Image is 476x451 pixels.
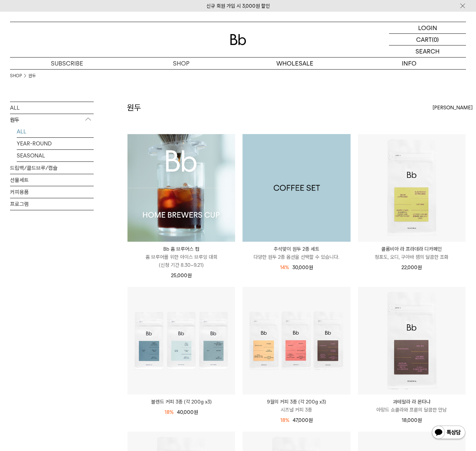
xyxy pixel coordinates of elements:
span: 원 [194,409,198,415]
p: Bb 홈 브루어스 컵 [127,245,235,253]
p: 다양한 원두 2종 옵션을 선택할 수 있습니다. [243,253,350,261]
a: 드립백/콜드브루/캡슐 [10,162,94,174]
span: 원 [417,264,422,270]
a: 콜롬비아 라 프라데라 디카페인 청포도, 오디, 구아바 잼의 달콤한 조화 [358,245,466,261]
img: 카카오톡 채널 1:1 채팅 버튼 [431,425,466,441]
a: 과테말라 라 몬타냐 아망드 쇼콜라와 프룬의 달콤한 만남 [358,398,466,414]
p: SEARCH [415,45,440,57]
div: 18% [280,416,289,424]
a: YEAR-ROUND [17,138,94,149]
a: 9월의 커피 3종 (각 200g x3) 시즈널 커피 3종 [243,398,350,414]
span: 원 [308,417,313,423]
span: 22,000 [401,264,422,270]
p: 시즈널 커피 3종 [243,406,350,414]
span: 47,000 [293,417,313,423]
img: 1000001199_add2_013.jpg [243,134,350,242]
a: 추석맞이 원두 2종 세트 다양한 원두 2종 옵션을 선택할 수 있습니다. [243,245,350,261]
a: 원두 [28,73,36,79]
h2: 원두 [127,102,141,113]
p: 과테말라 라 몬타냐 [358,398,466,406]
div: 14% [280,263,289,271]
a: SHOP [124,58,238,69]
img: Bb 홈 브루어스 컵 [127,134,235,242]
a: ALL [10,102,94,114]
p: 콜롬비아 라 프라데라 디카페인 [358,245,466,253]
a: 프로그램 [10,198,94,210]
p: 아망드 쇼콜라와 프룬의 달콤한 만남 [358,406,466,414]
img: 로고 [230,34,246,45]
a: SUBSCRIBE [10,58,124,69]
span: 원 [309,264,313,270]
p: (0) [432,34,439,45]
a: ALL [17,126,94,137]
span: 원 [417,417,422,423]
p: 원두 [10,114,94,126]
a: SHOP [10,73,22,79]
a: LOGIN [389,22,466,34]
p: WHOLESALE [238,58,352,69]
p: 홈 브루어를 위한 아이스 브루잉 대회 (신청 기간 8.30~9.21) [127,253,235,269]
img: 블렌드 커피 3종 (각 200g x3) [127,287,235,394]
img: 9월의 커피 3종 (각 200g x3) [243,287,350,394]
p: CART [416,34,432,45]
p: LOGIN [418,22,437,33]
a: SEASONAL [17,150,94,161]
a: 신규 회원 가입 시 3,000원 할인 [206,3,270,9]
img: 과테말라 라 몬타냐 [358,287,466,394]
span: 30,000 [292,264,313,270]
span: 18,000 [402,417,422,423]
p: 9월의 커피 3종 (각 200g x3) [243,398,350,406]
a: Bb 홈 브루어스 컵 홈 브루어를 위한 아이스 브루잉 대회(신청 기간 8.30~9.21) [127,245,235,269]
img: 콜롬비아 라 프라데라 디카페인 [358,134,466,242]
a: 선물세트 [10,174,94,186]
a: 추석맞이 원두 2종 세트 [243,134,350,242]
span: 원 [187,272,192,278]
p: INFO [352,58,466,69]
span: [PERSON_NAME] [433,104,473,112]
a: CART (0) [389,34,466,45]
a: 커피용품 [10,186,94,198]
a: 블렌드 커피 3종 (각 200g x3) [127,398,235,406]
div: 18% [165,408,174,416]
span: 40,000 [177,409,198,415]
span: 25,000 [171,272,192,278]
p: 청포도, 오디, 구아바 잼의 달콤한 조화 [358,253,466,261]
p: 추석맞이 원두 2종 세트 [243,245,350,253]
